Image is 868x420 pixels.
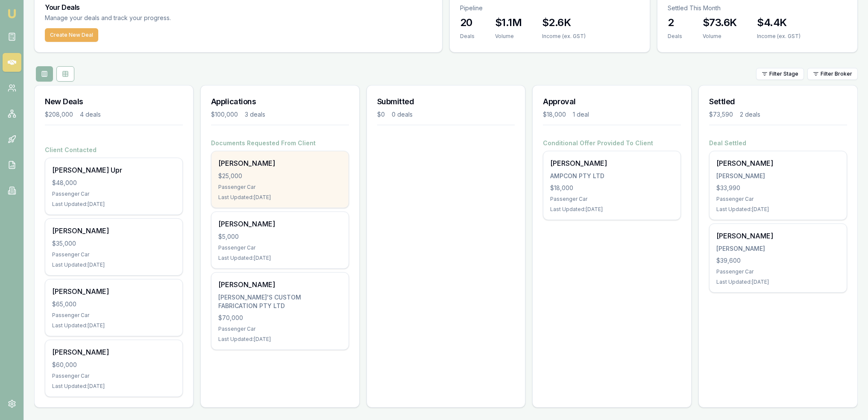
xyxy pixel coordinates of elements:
[52,286,176,297] div: [PERSON_NAME]
[377,96,515,108] h3: Submitted
[211,139,349,147] h4: Documents Requested From Client
[703,16,736,29] h3: $73.6K
[757,33,801,40] div: Income (ex. GST)
[377,110,385,119] div: $0
[716,172,840,180] div: [PERSON_NAME]
[52,251,176,258] div: Passenger Car
[218,232,342,241] div: $5,000
[769,70,798,77] span: Filter Stage
[543,139,681,147] h4: Conditional Offer Provided To Client
[716,244,840,253] div: [PERSON_NAME]
[821,70,852,77] span: Filter Broker
[716,279,840,285] div: Last Updated: [DATE]
[45,13,264,23] p: Manage your deals and track your progress.
[495,33,522,40] div: Volume
[668,33,682,40] div: Deals
[460,4,639,12] p: Pipeline
[52,261,176,268] div: Last Updated: [DATE]
[80,110,101,119] div: 4 deals
[716,184,840,192] div: $33,990
[218,314,342,322] div: $70,000
[218,172,342,180] div: $25,000
[52,361,176,369] div: $60,000
[245,110,265,119] div: 3 deals
[218,184,342,191] div: Passenger Car
[218,158,342,168] div: [PERSON_NAME]
[211,96,349,108] h3: Applications
[52,347,176,357] div: [PERSON_NAME]
[757,16,801,29] h3: $4.4K
[573,110,589,119] div: 1 deal
[550,184,674,192] div: $18,000
[756,68,804,80] button: Filter Stage
[709,110,733,119] div: $73,590
[542,33,586,40] div: Income (ex. GST)
[218,293,342,310] div: [PERSON_NAME]'S CUSTOM FABRICATION PTY LTD
[52,191,176,197] div: Passenger Car
[543,110,566,119] div: $18,000
[550,206,674,213] div: Last Updated: [DATE]
[45,28,98,42] button: Create New Deal
[211,110,238,119] div: $100,000
[716,268,840,275] div: Passenger Car
[218,219,342,229] div: [PERSON_NAME]
[543,96,681,108] h3: Approval
[45,96,183,108] h3: New Deals
[218,336,342,343] div: Last Updated: [DATE]
[709,96,847,108] h3: Settled
[703,33,736,40] div: Volume
[45,110,73,119] div: $208,000
[218,255,342,261] div: Last Updated: [DATE]
[218,244,342,251] div: Passenger Car
[52,226,176,236] div: [PERSON_NAME]
[716,158,840,168] div: [PERSON_NAME]
[807,68,858,80] button: Filter Broker
[52,383,176,390] div: Last Updated: [DATE]
[550,158,674,168] div: [PERSON_NAME]
[668,16,682,29] h3: 2
[218,279,342,290] div: [PERSON_NAME]
[52,179,176,187] div: $48,000
[716,196,840,203] div: Passenger Car
[716,256,840,265] div: $39,600
[460,33,475,40] div: Deals
[668,4,847,12] p: Settled This Month
[740,110,760,119] div: 2 deals
[45,4,432,11] h3: Your Deals
[52,312,176,319] div: Passenger Car
[52,165,176,175] div: [PERSON_NAME] Upr
[716,206,840,213] div: Last Updated: [DATE]
[218,326,342,332] div: Passenger Car
[218,194,342,201] div: Last Updated: [DATE]
[45,146,183,154] h4: Client Contacted
[550,196,674,203] div: Passenger Car
[392,110,413,119] div: 0 deals
[716,231,840,241] div: [PERSON_NAME]
[709,139,847,147] h4: Deal Settled
[52,373,176,379] div: Passenger Car
[52,239,176,248] div: $35,000
[460,16,475,29] h3: 20
[550,172,674,180] div: AMPCON PTY LTD
[495,16,522,29] h3: $1.1M
[7,9,17,19] img: emu-icon-u.png
[52,322,176,329] div: Last Updated: [DATE]
[542,16,586,29] h3: $2.6K
[52,201,176,208] div: Last Updated: [DATE]
[52,300,176,308] div: $65,000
